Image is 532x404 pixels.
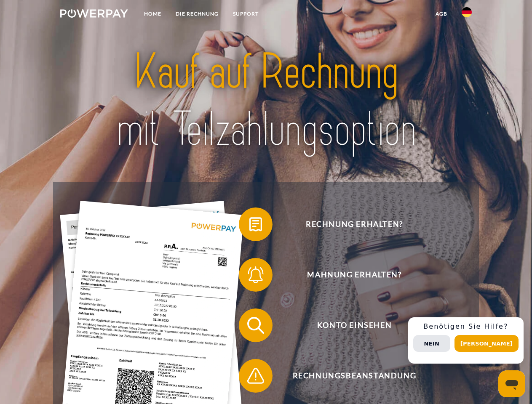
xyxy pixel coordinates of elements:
img: logo-powerpay-white.svg [60,9,128,18]
h3: Benötigen Sie Hilfe? [413,322,519,331]
img: qb_bill.svg [245,214,266,235]
span: Rechnung erhalten? [251,207,457,241]
button: Mahnung erhalten? [239,258,458,292]
button: Nein [413,335,450,352]
button: Rechnung erhalten? [239,207,458,241]
span: Konto einsehen [251,308,457,342]
img: title-powerpay_de.svg [80,40,452,161]
span: Mahnung erhalten? [251,258,457,292]
img: qb_warning.svg [245,365,266,386]
a: DIE RECHNUNG [168,6,226,21]
img: qb_search.svg [245,315,266,336]
button: Rechnungsbeanstandung [239,359,458,393]
button: [PERSON_NAME] [454,335,519,352]
a: Home [137,6,168,21]
button: Konto einsehen [239,308,458,342]
div: Schnellhilfe [408,317,524,364]
a: SUPPORT [226,6,266,21]
a: agb [428,6,454,21]
span: Rechnungsbeanstandung [251,359,457,393]
iframe: Schaltfläche zum Öffnen des Messaging-Fensters [498,370,525,397]
img: de [462,7,472,17]
img: qb_bell.svg [245,264,266,285]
